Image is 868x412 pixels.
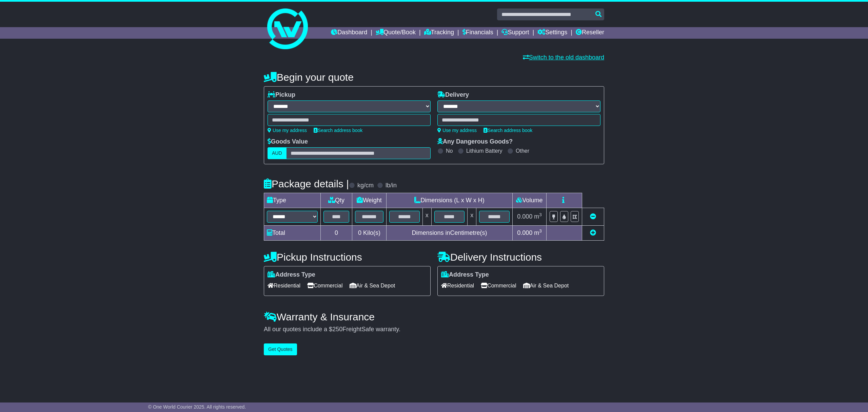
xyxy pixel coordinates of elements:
a: Settings [537,27,567,39]
label: Address Type [441,271,489,279]
h4: Pickup Instructions [264,251,431,263]
sup: 3 [539,228,542,233]
a: Use my address [437,128,477,133]
a: Dashboard [331,27,367,39]
a: Search address book [314,128,362,133]
span: 250 [332,326,342,333]
label: Lithium Battery [466,148,502,154]
div: All our quotes include a $ FreightSafe warranty. [264,326,604,333]
td: Volume [512,193,546,208]
h4: Package details | [264,178,349,189]
a: Financials [462,27,493,39]
td: Weight [352,193,387,208]
td: x [468,208,476,226]
label: Other [516,148,529,154]
td: Kilo(s) [352,226,387,241]
h4: Delivery Instructions [437,251,604,263]
td: Dimensions (L x W x H) [386,193,512,208]
label: Goods Value [268,138,308,146]
span: © One World Courier 2025. All rights reserved. [148,404,246,410]
label: Delivery [437,91,469,99]
label: kg/cm [357,182,374,189]
span: Commercial [307,280,342,291]
label: AUD [268,147,287,159]
a: Switch to the old dashboard [523,54,604,61]
td: Type [264,193,321,208]
span: Air & Sea Depot [523,280,569,291]
h4: Begin your quote [264,72,604,83]
h4: Warranty & Insurance [264,311,604,322]
span: Residential [441,280,474,291]
a: Search address book [484,128,532,133]
span: m [534,213,542,220]
td: x [422,208,431,226]
span: m [534,229,542,236]
a: Remove this item [590,213,596,220]
a: Support [501,27,529,39]
label: Address Type [268,271,315,279]
label: lb/in [386,182,397,189]
span: Air & Sea Depot [350,280,395,291]
a: Quote/Book [376,27,416,39]
label: Pickup [268,91,295,99]
a: Tracking [424,27,454,39]
label: Any Dangerous Goods? [437,138,513,146]
td: 0 [321,226,352,241]
span: 0.000 [517,213,532,220]
label: No [446,148,453,154]
td: Total [264,226,321,241]
span: Commercial [481,280,516,291]
td: Dimensions in Centimetre(s) [386,226,512,241]
span: 0.000 [517,229,532,236]
td: Qty [321,193,352,208]
a: Reseller [576,27,604,39]
a: Add new item [590,229,596,236]
sup: 3 [539,212,542,217]
button: Get Quotes [264,343,297,355]
a: Use my address [268,128,307,133]
span: Residential [268,280,300,291]
span: 0 [358,229,361,236]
